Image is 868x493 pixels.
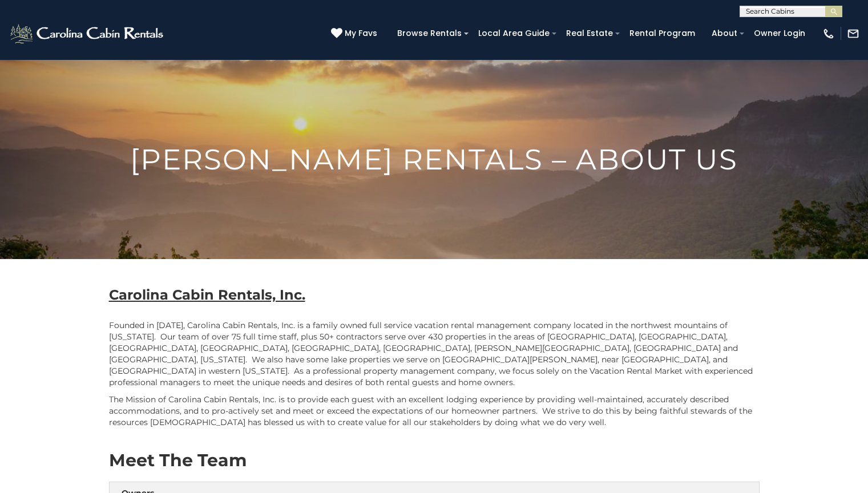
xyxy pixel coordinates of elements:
[9,22,167,45] img: White-1-2.png
[706,25,743,42] a: About
[391,25,467,42] a: Browse Rentals
[331,27,380,40] a: My Favs
[345,27,377,39] span: My Favs
[624,25,701,42] a: Rental Program
[822,27,835,40] img: phone-regular-white.png
[109,394,760,428] p: The Mission of Carolina Cabin Rentals, Inc. is to provide each guest with an excellent lodging ex...
[109,450,247,471] strong: Meet The Team
[560,25,619,42] a: Real Estate
[847,27,859,40] img: mail-regular-white.png
[109,320,760,388] p: Founded in [DATE], Carolina Cabin Rentals, Inc. is a family owned full service vacation rental ma...
[748,25,811,42] a: Owner Login
[473,25,555,42] a: Local Area Guide
[109,286,305,303] b: Carolina Cabin Rentals, Inc.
